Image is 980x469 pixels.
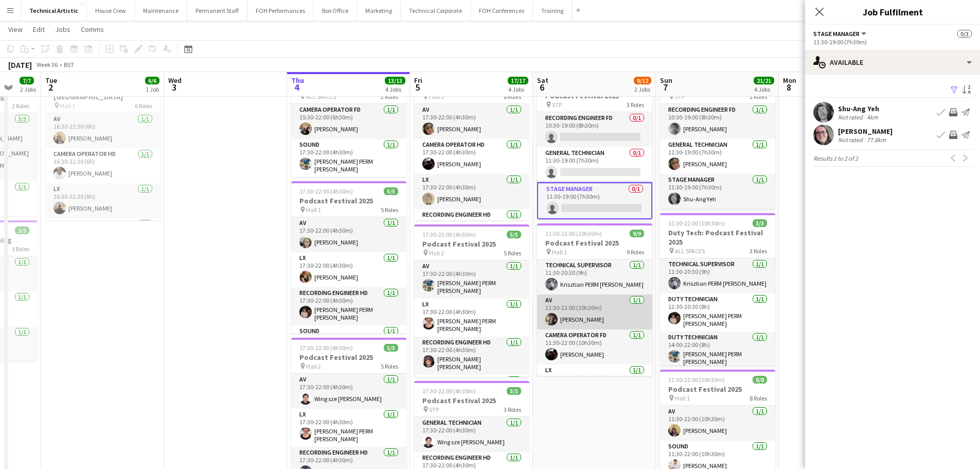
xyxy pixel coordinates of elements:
a: View [4,23,27,36]
h3: Podcast Festival 2025 [414,396,529,405]
span: 11:30-22:00 (10h30m) [668,376,725,384]
div: 10:30-19:00 (8h30m)3/3Podcast Festival 2025 STP3 RolesRecording Engineer FD1/110:30-19:00 (8h30m)... [660,68,775,209]
span: 2 Roles [12,102,29,110]
span: 3 Roles [627,101,644,109]
app-job-card: 11:30-22:00 (10h30m)3/3Duty Tech: Podcast Festival 2025 ALL SPACES3 RolesTechnical Supervisor1/11... [660,213,775,366]
div: 4 Jobs [508,85,528,93]
app-job-card: Draft10:30-19:00 (8h30m)0/3Podcast Festival 2025 STP3 RolesRecording Engineer FD0/110:30-19:00 (8... [537,68,652,219]
app-card-role: AV1/117:30-22:00 (4h30m)[PERSON_NAME] [414,104,529,139]
span: 5 Roles [504,249,521,257]
div: 4km [865,113,880,121]
app-card-role: AV1/117:30-22:00 (4h30m)[PERSON_NAME] PERM [PERSON_NAME] [414,260,529,299]
span: 9/12 [634,77,651,84]
span: 11:30-22:00 (10h30m) [668,219,725,227]
app-card-role: LX1/117:30-22:00 (4h30m)[PERSON_NAME] [291,252,406,287]
app-card-role: AV1/117:30-22:00 (4h30m)Wing sze [PERSON_NAME] [291,374,406,409]
span: 6 [536,81,548,93]
span: STP [429,406,439,413]
app-card-role: LX1/116:30-22:30 (6h)[PERSON_NAME] [45,183,161,218]
span: Hall 1 [552,248,567,256]
div: 2 Jobs [20,85,36,93]
app-card-role: Sound1/117:30-22:00 (4h30m)[PERSON_NAME] PERM [PERSON_NAME] [291,139,406,177]
span: 5/5 [384,187,398,195]
button: FOH Conferences [471,1,533,21]
button: House Crew [87,1,135,21]
span: Sun [660,76,672,85]
div: [PERSON_NAME] [838,127,893,136]
span: 3/3 [753,219,767,227]
app-card-role: AV1/111:30-22:00 (10h30m)[PERSON_NAME] [660,406,775,441]
h3: Job Fulfilment [805,5,980,19]
app-job-card: 17:30-22:00 (4h30m)8/8Podcast Festival 2025 Hall 18 RolesAV1/117:30-22:00 (4h30m)[PERSON_NAME]Cam... [414,68,529,220]
app-card-role: Duty Technician1/112:30-20:30 (8h)[PERSON_NAME] PERM [PERSON_NAME] [660,293,775,332]
h3: Duty Tech: Podcast Festival 2025 [660,228,775,247]
span: Hall 2 [429,249,444,257]
span: 5 [413,81,422,93]
div: 1 Job [146,85,159,93]
span: 11:30-22:00 (10h30m) [545,230,602,237]
h3: Podcast Festival 2025 [291,196,406,205]
div: 4 Jobs [385,85,405,93]
span: Stage Manager [813,30,860,38]
span: Jobs [55,25,70,34]
app-card-role: Recording Engineer HD1/1 [45,218,161,256]
a: Jobs [51,23,75,36]
app-card-role: General Technician1/117:30-22:00 (4h30m)Wing sze [PERSON_NAME] [414,417,529,452]
app-card-role: LX1/111:30-22:00 (10h30m) [537,364,652,399]
span: 3 Roles [504,406,521,413]
button: Maintenance [135,1,187,21]
h3: Podcast Festival 2025 [291,353,406,362]
button: Training [533,1,572,21]
app-card-role: Technical Supervisor1/111:30-20:30 (9h)Krisztian PERM [PERSON_NAME] [660,258,775,293]
span: 17/17 [508,77,528,84]
span: 5 Roles [381,362,398,370]
span: 0/3 [957,30,972,38]
app-card-role: Recording Engineer HD1/117:30-22:00 (4h30m)[PERSON_NAME] [PERSON_NAME] [414,337,529,375]
app-job-card: 11:30-22:00 (10h30m)9/9Podcast Festival 2025 Hall 19 RolesTechnical Supervisor1/111:30-20:30 (9h)... [537,223,652,376]
app-card-role: AV1/117:30-22:00 (4h30m)[PERSON_NAME] [291,217,406,252]
div: Shu-Ang Yeh [838,104,880,113]
button: Technical Artistic [21,1,87,21]
span: 4 [290,81,304,93]
span: 2 [44,81,57,93]
app-card-role: LX1/117:30-22:00 (4h30m)[PERSON_NAME] [414,174,529,209]
span: Fri [414,76,422,85]
app-card-role: Recording Engineer FD1/110:30-19:00 (8h30m)[PERSON_NAME] [660,104,775,139]
span: 6/6 [145,77,159,84]
div: BST [64,61,74,68]
button: Technical Corporate [401,1,471,21]
span: 5/5 [507,231,521,238]
span: 3 Roles [750,247,767,255]
span: Tue [45,76,57,85]
span: Results 1 to 2 of 2 [813,154,858,162]
app-job-card: 16:30-22:30 (6h)6/6Pod Save the [GEOGRAPHIC_DATA] Hall 16 RolesAV1/116:30-22:30 (6h)[PERSON_NAME]... [45,68,161,220]
app-card-role: Technical Supervisor1/111:30-20:30 (9h)Krisztian PERM [PERSON_NAME] [537,259,652,294]
app-card-role: AV1/111:30-22:00 (10h30m)[PERSON_NAME] [537,294,652,329]
app-card-role: Sound1/1 [291,325,406,360]
span: 3/3 [507,387,521,395]
span: 3 [167,81,182,93]
app-job-card: 17:30-22:00 (4h30m)5/5Podcast Festival 2025 Hall 15 RolesAV1/117:30-22:00 (4h30m)[PERSON_NAME]LX1... [291,181,406,334]
app-job-card: 15:30-22:00 (6h30m)2/2Podcast Festival Filming ALL SPACES2 RolesCamera Operator FD1/115:30-22:00 ... [291,68,406,177]
span: 8/8 [753,376,767,384]
app-card-role: AV1/116:30-22:30 (6h)[PERSON_NAME] [45,113,161,148]
app-card-role: Camera Operator HD1/117:30-22:00 (4h30m)[PERSON_NAME] [414,139,529,174]
span: 8 Roles [750,394,767,402]
span: 5 Roles [381,206,398,214]
app-card-role: Stage Manager0/111:30-19:00 (7h30m) [537,182,652,219]
span: Week 36 [34,61,60,68]
app-card-role: Duty Technician1/114:00-22:00 (8h)[PERSON_NAME] PERM [PERSON_NAME] [660,332,775,370]
button: FOH Performances [247,1,314,21]
app-card-role: Camera Operator HD1/116:30-22:30 (6h)[PERSON_NAME] [45,148,161,183]
span: Edit [33,25,45,34]
app-card-role: Recording Engineer HD1/117:30-22:00 (4h30m)[PERSON_NAME] PERM [PERSON_NAME] [291,287,406,325]
span: Thu [291,76,304,85]
app-card-role: Stage Manager1/111:30-19:00 (7h30m)Shu-Ang Yeh [660,174,775,209]
span: Hall 1 [60,102,75,110]
span: View [8,25,23,34]
app-card-role: Recording Engineer FD0/110:30-19:00 (8h30m) [537,112,652,147]
app-job-card: 17:30-22:00 (4h30m)5/5Podcast Festival 2025 Hall 25 RolesAV1/117:30-22:00 (4h30m)[PERSON_NAME] PE... [414,224,529,377]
